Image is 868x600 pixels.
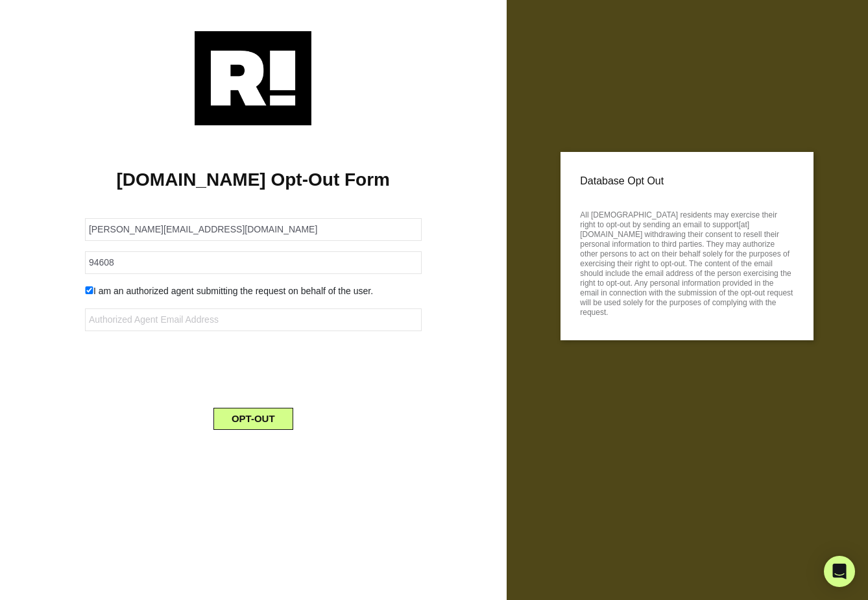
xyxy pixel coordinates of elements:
input: Authorized Agent Email Address [85,308,422,331]
img: Retention.com [195,31,311,125]
p: Database Opt Out [580,171,794,191]
div: Open Intercom Messenger [824,556,855,587]
h1: [DOMAIN_NAME] Opt-Out Form [19,169,487,191]
button: OPT-OUT [213,408,293,430]
p: All [DEMOGRAPHIC_DATA] residents may exercise their right to opt-out by sending an email to suppo... [580,206,794,318]
div: I am an authorized agent submitting the request on behalf of the user. [75,284,431,298]
input: Zipcode [85,251,422,274]
input: Email Address [85,218,422,241]
iframe: reCAPTCHA [154,342,352,392]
